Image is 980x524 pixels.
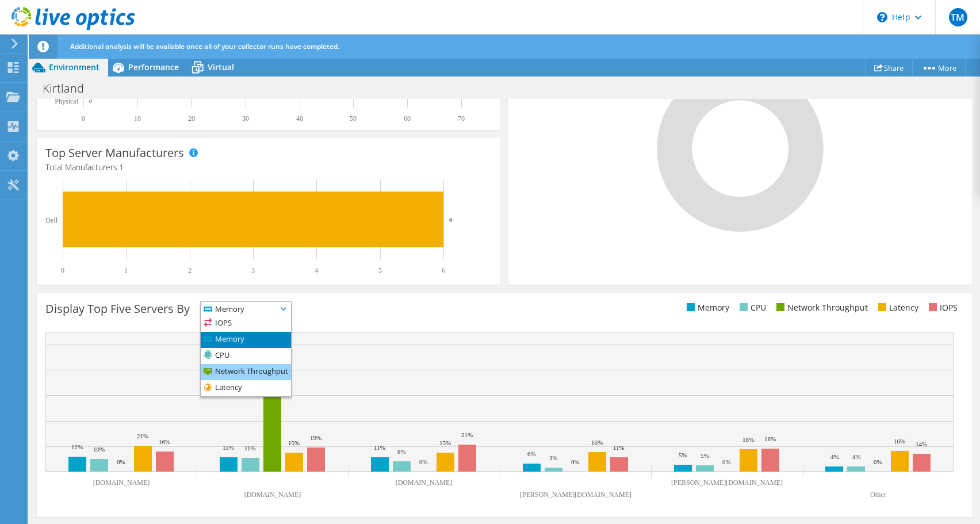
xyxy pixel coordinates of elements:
[520,491,631,499] text: [PERSON_NAME][DOMAIN_NAME]
[137,433,148,439] text: 21%
[737,301,766,314] li: CPU
[949,8,967,26] span: TM
[419,458,428,465] text: 0%
[549,454,558,461] text: 3%
[128,62,179,72] span: Performance
[119,162,124,173] span: 1
[61,266,64,274] text: 0
[852,453,861,460] text: 4%
[378,266,382,274] text: 5
[722,458,731,465] text: 0%
[251,266,255,274] text: 3
[461,431,473,438] text: 21%
[894,438,905,445] text: 16%
[296,114,303,123] text: 40
[374,444,385,451] text: 11%
[244,491,301,499] text: [DOMAIN_NAME]
[201,302,277,316] span: Memory
[774,301,868,314] li: Network Throughput
[684,301,729,314] li: Memory
[242,114,249,123] text: 30
[439,439,451,446] text: 15%
[830,453,839,460] text: 4%
[926,301,958,314] li: IOPS
[55,97,78,105] text: Physical
[613,444,625,451] text: 11%
[89,98,92,104] text: 0
[442,266,445,274] text: 6
[201,380,291,396] li: Latency
[449,216,453,223] text: 6
[93,479,150,487] text: [DOMAIN_NAME]
[188,114,195,123] text: 20
[208,62,234,72] span: Virtual
[679,452,687,458] text: 5%
[315,266,318,274] text: 4
[37,82,102,95] h1: Kirtland
[45,147,184,159] h3: Top Server Manufacturers
[874,458,882,465] text: 0%
[45,161,492,174] h4: Total Manufacturers:
[742,436,754,443] text: 18%
[877,12,887,22] svg: \n
[82,114,85,123] text: 0
[45,216,58,224] text: Dell
[93,446,105,453] text: 10%
[700,452,709,459] text: 5%
[288,439,300,446] text: 15%
[527,450,536,457] text: 6%
[134,114,141,123] text: 10
[458,114,465,123] text: 70
[159,438,170,445] text: 16%
[244,445,256,452] text: 11%
[223,444,234,451] text: 11%
[671,479,783,487] text: [PERSON_NAME][DOMAIN_NAME]
[571,458,580,465] text: 0%
[201,364,291,380] li: Network Throughput
[188,266,192,274] text: 2
[404,114,411,123] text: 60
[591,439,603,446] text: 16%
[350,114,357,123] text: 50
[70,41,339,51] span: Additional analysis will be available once all of your collector runs have completed.
[396,479,453,487] text: [DOMAIN_NAME]
[875,301,918,314] li: Latency
[124,266,128,274] text: 1
[865,59,913,77] a: Share
[49,62,99,72] span: Environment
[71,443,83,450] text: 12%
[916,441,927,447] text: 14%
[201,332,291,348] li: Memory
[764,435,776,442] text: 18%
[201,316,291,332] li: IOPS
[912,59,966,77] a: More
[397,448,406,455] text: 8%
[310,434,321,441] text: 19%
[201,348,291,364] li: CPU
[870,491,886,499] text: Other
[117,458,125,465] text: 0%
